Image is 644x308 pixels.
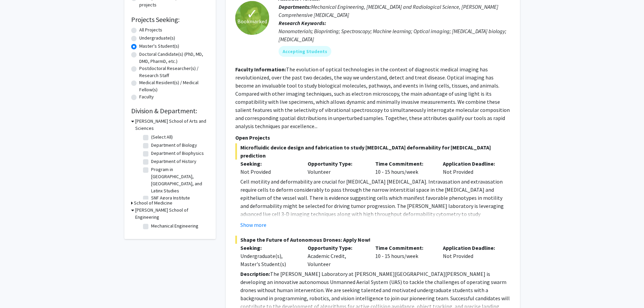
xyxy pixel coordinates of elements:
[151,222,198,230] label: Mechanical Engineering
[151,194,190,202] label: SNF Agora Institute
[240,221,266,229] button: Show more
[139,65,209,79] label: Postdoctoral Researcher(s) / Research Staff
[240,252,298,268] div: Undergraduate(s), Master's Student(s)
[139,51,209,65] label: Doctoral Candidate(s) (PhD, MD, DMD, PharmD, etc.)
[370,160,438,176] div: 10 - 15 hours/week
[5,278,29,303] iframe: Chat
[279,20,326,26] b: Research Keywords:
[139,26,162,33] label: All Projects
[308,160,365,168] p: Opportunity Type:
[246,10,258,17] span: ✓
[438,244,505,268] div: Not Provided
[303,244,370,268] div: Academic Credit, Volunteer
[279,3,311,10] b: Departments:
[443,244,500,252] p: Application Deadline:
[308,244,365,252] p: Opportunity Type:
[240,270,270,277] strong: Description:
[151,150,204,157] label: Department of Biophysics
[151,134,173,141] label: (Select All)
[240,160,298,168] p: Seeking:
[235,66,286,73] b: Faculty Information:
[443,160,500,168] p: Application Deadline:
[438,160,505,176] div: Not Provided
[139,93,154,100] label: Faculty
[370,244,438,268] div: 10 - 15 hours/week
[151,142,197,149] label: Department of Biology
[235,134,510,142] p: Open Projects
[235,236,510,244] span: Shape the Future of Autonomous Drones: Apply Now!
[151,166,207,194] label: Program in [GEOGRAPHIC_DATA], [GEOGRAPHIC_DATA], and Latinx Studies
[135,207,209,221] h3: [PERSON_NAME] School of Engineering
[240,177,510,226] p: Cell motility and deformability are crucial for [MEDICAL_DATA] [MEDICAL_DATA]. Intravasation and ...
[135,118,209,132] h3: [PERSON_NAME] School of Arts and Sciences
[303,160,370,176] div: Volunteer
[375,244,433,252] p: Time Commitment:
[240,244,298,252] p: Seeking:
[235,143,510,160] span: Microfluidic device design and fabrication to study [MEDICAL_DATA] deformability for [MEDICAL_DAT...
[131,16,209,24] h2: Projects Seeking:
[151,158,196,165] label: Department of History
[131,107,209,115] h2: Division & Department:
[134,199,172,207] h3: School of Medicine
[279,3,498,18] span: Mechanical Engineering, [MEDICAL_DATA] and Radiological Science, [PERSON_NAME] Comprehensive [MED...
[235,66,510,129] fg-read-more: The evolution of optical technologies in the context of diagnostic medical imaging has revolution...
[139,79,209,93] label: Medical Resident(s) / Medical Fellow(s)
[237,17,267,25] span: Bookmarked
[375,160,433,168] p: Time Commitment:
[139,43,179,50] label: Master's Student(s)
[139,34,175,42] label: Undergraduate(s)
[240,168,298,176] div: Not Provided
[279,27,510,43] div: Nanomaterials; Bioprinting; Spectroscopy; Machine learning; Optical imaging; [MEDICAL_DATA] biolo...
[279,46,331,57] mat-chip: Accepting Students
